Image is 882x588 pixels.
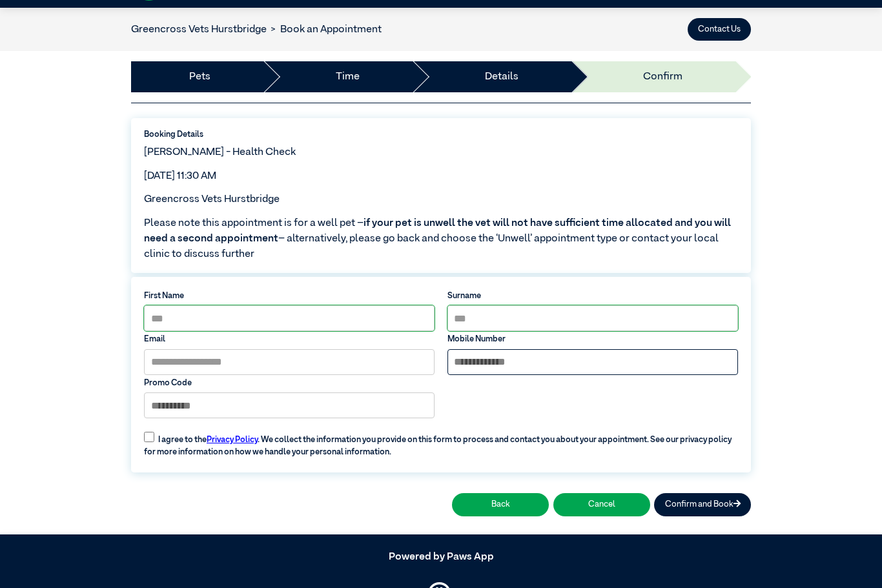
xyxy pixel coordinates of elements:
label: Promo Code [144,377,435,389]
label: I agree to the . We collect the information you provide on this form to process and contact you a... [138,423,744,458]
label: Mobile Number [447,333,738,345]
label: Surname [447,290,738,302]
button: Cancel [553,493,650,516]
nav: breadcrumb [131,22,382,37]
span: [DATE] 11:30 AM [144,171,216,181]
button: Contact Us [688,18,751,41]
span: Greencross Vets Hurstbridge [144,194,280,205]
span: if your pet is unwell the vet will not have sufficient time allocated and you will need a second ... [144,218,731,244]
span: [PERSON_NAME] - Health Check [144,147,296,157]
a: Pets [189,69,210,85]
label: Email [144,333,435,345]
a: Greencross Vets Hurstbridge [131,25,267,35]
input: I agree to thePrivacy Policy. We collect the information you provide on this form to process and ... [144,432,154,442]
a: Details [485,69,518,85]
button: Back [452,493,549,516]
label: First Name [144,290,435,302]
li: Book an Appointment [267,22,382,37]
h5: Powered by Paws App [131,551,751,563]
label: Booking Details [144,128,738,141]
button: Confirm and Book [654,493,751,516]
span: Please note this appointment is for a well pet – – alternatively, please go back and choose the ‘... [144,216,738,262]
a: Time [336,69,360,85]
a: Privacy Policy [207,436,258,444]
